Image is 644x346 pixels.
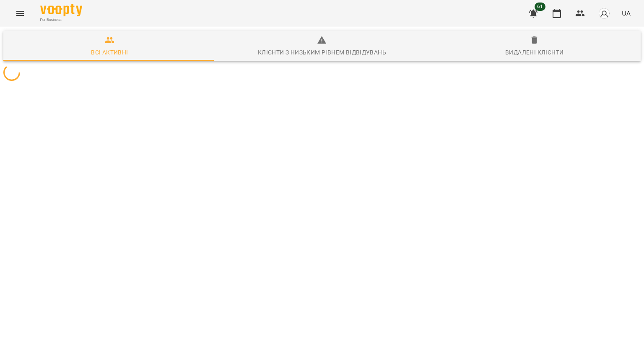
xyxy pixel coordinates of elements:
div: Всі активні [91,47,128,57]
span: For Business [40,17,82,23]
img: avatar_s.png [598,8,610,19]
img: Voopty Logo [40,4,82,16]
div: Клієнти з низьким рівнем відвідувань [258,47,386,57]
span: 61 [535,3,545,11]
button: UA [618,5,634,21]
span: UA [622,9,631,18]
div: Видалені клієнти [505,47,563,57]
button: Menu [10,3,30,23]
